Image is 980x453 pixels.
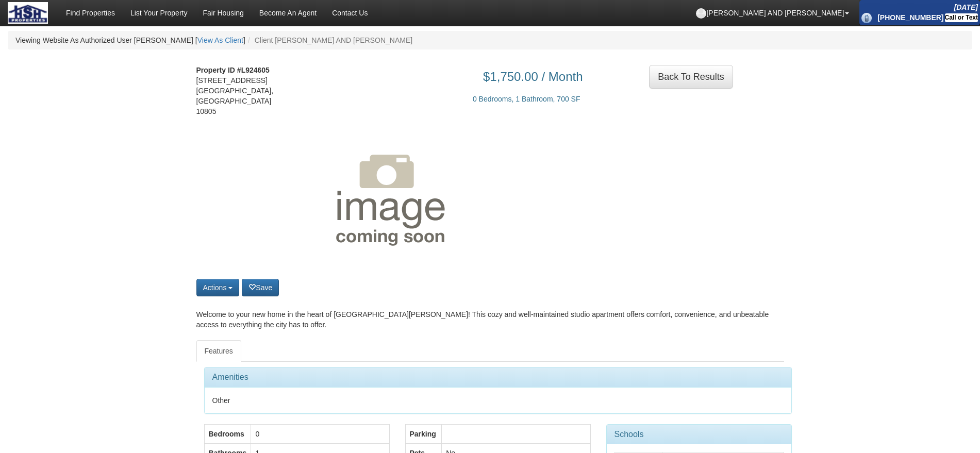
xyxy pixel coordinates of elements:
strong: Property ID #L924605 [196,66,270,74]
h3: Schools [614,430,784,439]
div: Other [205,388,791,413]
img: default-profile.png [696,8,706,19]
h3: $1,750.00 / Month [297,70,583,83]
th: Bedrooms [204,424,251,443]
a: Features [196,340,241,362]
a: Back To Results [649,65,733,89]
li: Client [PERSON_NAME] AND [PERSON_NAME] [245,35,412,45]
button: Actions [196,279,240,296]
th: Parking [405,424,442,443]
div: Call or Text [945,13,978,22]
a: View As Client [197,36,243,44]
button: Save [242,279,279,296]
div: 0 Bedrooms, 1 Bathroom, 700 SF [297,83,583,104]
h3: Amenities [212,373,784,382]
img: phone_icon.png [861,13,872,23]
li: Viewing Website As Authorized User [PERSON_NAME] [ ] [15,35,245,45]
td: 0 [251,424,389,443]
div: ... [649,65,733,89]
address: [STREET_ADDRESS] [GEOGRAPHIC_DATA], [GEOGRAPHIC_DATA] 10805 [196,65,281,116]
i: [DATE] [954,3,978,11]
b: [PHONE_NUMBER] [877,13,943,22]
